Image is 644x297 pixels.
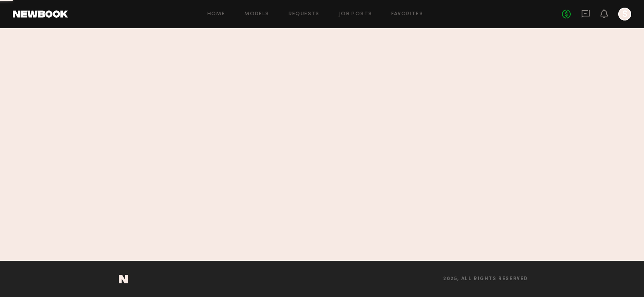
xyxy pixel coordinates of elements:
span: 2025, all rights reserved [443,277,528,282]
a: Home [207,12,225,17]
a: Requests [289,12,320,17]
a: S [618,8,631,20]
a: Job Posts [339,12,372,17]
a: Favorites [391,12,423,17]
a: Models [244,12,269,17]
